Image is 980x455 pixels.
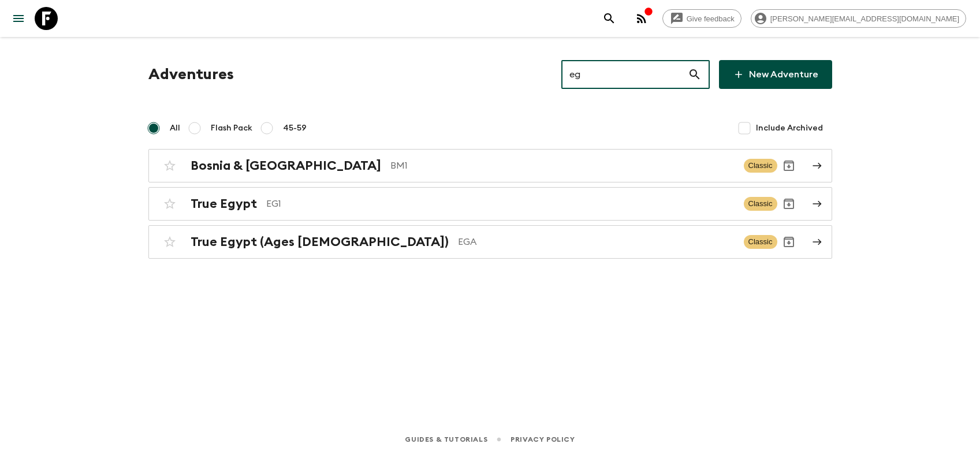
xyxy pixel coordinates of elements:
[744,235,777,249] span: Classic
[191,196,257,211] h2: True Egypt
[458,235,735,249] p: EGA
[511,433,575,446] a: Privacy Policy
[148,149,832,182] a: Bosnia & [GEOGRAPHIC_DATA]BM1ClassicArchive
[777,230,800,253] button: Archive
[266,197,735,211] p: EG1
[777,192,800,215] button: Archive
[561,58,688,91] input: e.g. AR1, Argentina
[680,14,741,23] span: Give feedback
[405,433,487,446] a: Guides & Tutorials
[283,122,307,134] span: 45-59
[148,225,832,259] a: True Egypt (Ages [DEMOGRAPHIC_DATA])EGAClassicArchive
[7,7,30,30] button: menu
[148,187,832,221] a: True EgyptEG1ClassicArchive
[211,122,252,134] span: Flash Pack
[598,7,621,30] button: search adventures
[764,14,966,23] span: [PERSON_NAME][EMAIL_ADDRESS][DOMAIN_NAME]
[719,60,832,89] a: New Adventure
[191,234,449,249] h2: True Egypt (Ages [DEMOGRAPHIC_DATA])
[148,63,234,86] h1: Adventures
[751,9,966,28] div: [PERSON_NAME][EMAIL_ADDRESS][DOMAIN_NAME]
[756,122,823,134] span: Include Archived
[662,9,741,28] a: Give feedback
[170,122,180,134] span: All
[191,158,381,173] h2: Bosnia & [GEOGRAPHIC_DATA]
[777,154,800,177] button: Archive
[744,197,777,211] span: Classic
[744,159,777,173] span: Classic
[390,159,735,173] p: BM1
